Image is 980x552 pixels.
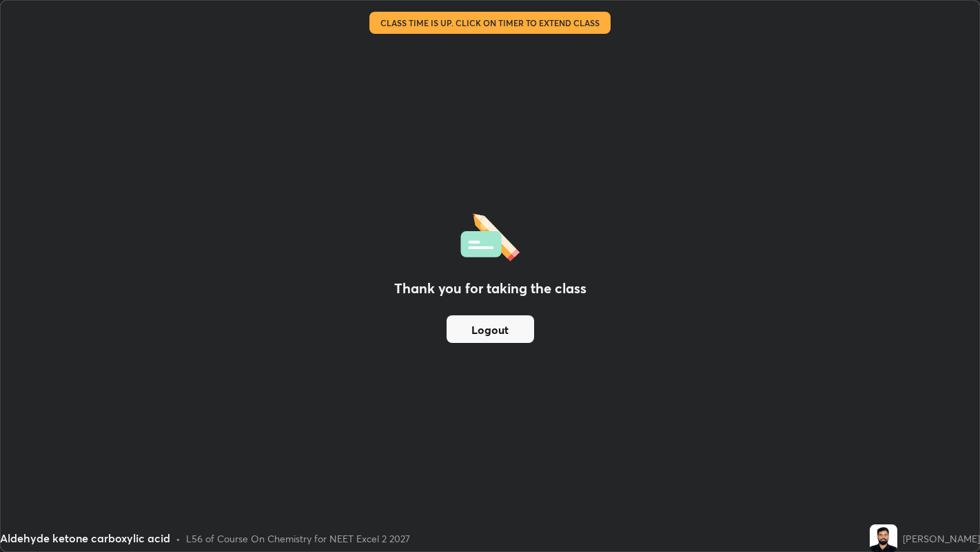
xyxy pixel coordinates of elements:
div: L56 of Course On Chemistry for NEET Excel 2 2027 [186,531,410,546]
div: • [176,531,181,546]
button: Logout [447,315,534,343]
img: 4925d321413647ba8554cd8cd00796ad.jpg [870,524,897,552]
h2: Thank you for taking the class [394,278,586,299]
div: [PERSON_NAME] [903,531,980,546]
img: offlineFeedback.1438e8b3.svg [460,209,520,262]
